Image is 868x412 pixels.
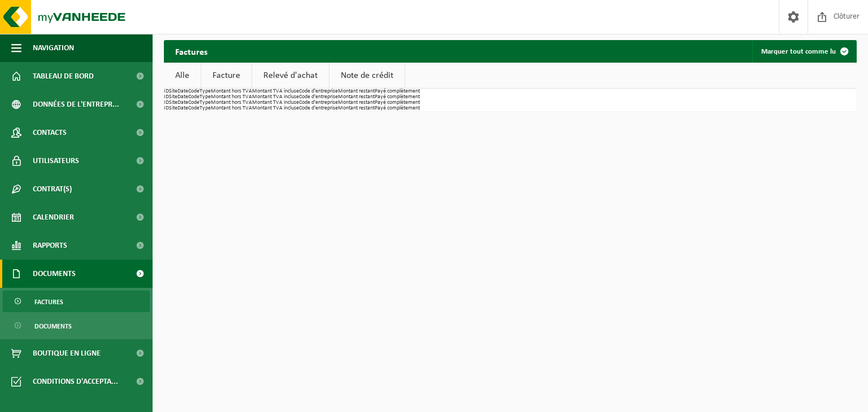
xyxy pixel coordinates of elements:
th: Montant restant [338,106,375,111]
span: Données de l'entrepr... [33,90,119,119]
th: Date [177,89,188,94]
span: Contrat(s) [33,175,72,203]
th: Code d'entreprise [299,100,338,106]
a: Relevé d'achat [252,63,329,89]
span: Conditions d'accepta... [33,367,118,396]
th: Type [199,100,211,106]
a: Documents [3,315,150,336]
th: Code d'entreprise [299,94,338,100]
span: Factures [34,291,63,313]
th: ID [164,94,169,100]
th: Payé complètement [375,89,420,94]
span: Navigation [33,34,74,62]
th: Payé complètement [375,106,420,111]
th: Montant restant [338,100,375,106]
th: Type [199,106,211,111]
th: Code [188,106,199,111]
th: Montant TVA incluse [252,89,299,94]
th: ID [164,106,169,111]
th: Montant hors TVA [211,89,252,94]
th: Montant TVA incluse [252,100,299,106]
span: Utilisateurs [33,147,79,175]
span: Calendrier [33,203,74,231]
th: Code [188,94,199,100]
span: Boutique en ligne [33,339,101,367]
span: Contacts [33,119,67,147]
h2: Factures [164,40,219,62]
th: Montant hors TVA [211,94,252,100]
th: Code d'entreprise [299,106,338,111]
a: Facture [201,63,251,89]
a: Alle [164,63,201,89]
th: ID [164,100,169,106]
button: Marquer tout comme lu [752,40,856,63]
a: Factures [3,291,150,312]
th: Code [188,100,199,106]
th: Date [177,100,188,106]
th: Type [199,94,211,100]
span: Documents [34,315,72,337]
th: Date [177,106,188,111]
th: ID [164,89,169,94]
th: Site [169,94,177,100]
th: Montant TVA incluse [252,106,299,111]
th: Site [169,100,177,106]
span: Documents [33,260,76,288]
th: Type [199,89,211,94]
th: Site [169,89,177,94]
span: Tableau de bord [33,62,94,90]
th: Montant hors TVA [211,106,252,111]
th: Montant restant [338,94,375,100]
span: Rapports [33,231,67,260]
th: Montant TVA incluse [252,94,299,100]
th: Date [177,94,188,100]
th: Code [188,89,199,94]
th: Montant restant [338,89,375,94]
th: Montant hors TVA [211,100,252,106]
th: Site [169,106,177,111]
th: Payé complètement [375,100,420,106]
a: Note de crédit [329,63,405,89]
th: Code d'entreprise [299,89,338,94]
th: Payé complètement [375,94,420,100]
